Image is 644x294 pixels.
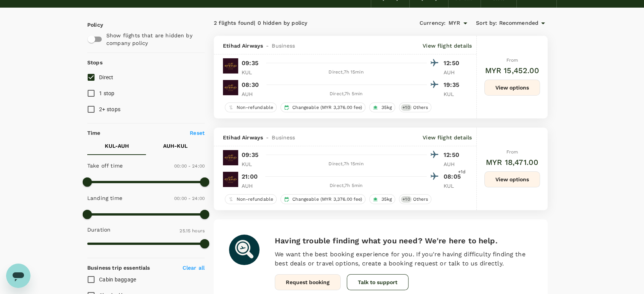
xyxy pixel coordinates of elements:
[499,19,538,27] span: Recommended
[484,80,540,96] button: View options
[242,69,261,76] p: KUL
[234,104,276,111] span: Non-refundable
[223,172,238,187] img: EY
[87,59,103,66] strong: Stops
[272,134,295,141] span: Business
[242,80,259,89] p: 08:30
[423,134,472,141] p: View flight details
[242,150,258,160] p: 09:35
[410,104,431,111] span: Others
[444,69,463,76] p: AUH
[399,102,431,112] div: +10Others
[369,102,395,112] div: 35kg
[444,59,463,68] p: 12:50
[444,150,463,160] p: 12:50
[272,42,295,50] span: Business
[225,194,277,204] div: Non-refundable
[87,226,111,233] p: Duration
[163,142,187,150] p: AUH - KUL
[105,142,129,150] p: KUL - AUH
[99,106,120,112] span: 2+ stops
[458,168,466,176] span: +1d
[444,182,463,190] p: KUL
[242,160,261,168] p: KUL
[223,42,263,50] span: Etihad Airways
[87,21,94,29] p: Policy
[265,69,427,76] div: Direct , 7h 15min
[99,90,115,96] span: 1 stop
[223,58,238,73] img: EY
[410,196,431,203] span: Others
[265,160,427,168] div: Direct , 7h 15min
[280,102,365,112] div: Changeable (MYR 3,376.00 fee)
[399,194,431,204] div: +10Others
[190,129,205,137] p: Reset
[87,129,101,137] p: Time
[444,160,463,168] p: AUH
[401,196,411,203] span: + 10
[506,58,518,63] span: From
[6,264,30,288] iframe: Button to launch messaging window
[242,59,258,68] p: 09:35
[401,104,411,111] span: + 10
[225,102,277,112] div: Non-refundable
[347,274,409,290] button: Talk to support
[378,196,395,203] span: 35kg
[87,265,150,271] strong: Business trip essentials
[106,32,199,47] p: Show flights that are hidden by company policy
[423,42,472,50] p: View flight details
[486,156,538,168] h6: MYR 18,471.00
[179,228,205,233] span: 25.15 hours
[242,182,261,190] p: AUH
[275,250,532,268] p: We want the best booking experience for you. If you're having difficulty finding the best deals o...
[223,134,263,141] span: Etihad Airways
[223,150,238,165] img: EY
[484,171,540,187] button: View options
[289,196,365,203] span: Changeable (MYR 3,376.00 fee)
[263,134,272,141] span: -
[265,182,427,190] div: Direct , 7h 5min
[263,42,272,50] span: -
[99,276,136,283] span: Cabin baggage
[369,194,395,204] div: 35kg
[444,90,463,98] p: KUL
[214,19,381,27] div: 2 flights found | 0 hidden by policy
[506,149,518,155] span: From
[378,104,395,111] span: 35kg
[234,196,276,203] span: Non-refundable
[174,196,205,201] span: 00:00 - 24:00
[275,235,532,247] h6: Having trouble finding what you need? We're here to help.
[223,80,238,95] img: EY
[275,274,341,290] button: Request booking
[174,163,205,169] span: 00:00 - 24:00
[289,104,365,111] span: Changeable (MYR 3,376.00 fee)
[476,19,497,27] span: Sort by :
[242,90,261,98] p: AUH
[87,162,123,169] p: Take off time
[485,64,540,77] h6: MYR 15,452.00
[420,19,445,27] span: Currency :
[460,18,471,29] button: Open
[265,90,427,98] div: Direct , 7h 5min
[444,80,463,89] p: 19:35
[242,172,258,181] p: 21:00
[444,172,463,181] p: 08:05
[280,194,365,204] div: Changeable (MYR 3,376.00 fee)
[183,264,205,272] p: Clear all
[99,74,114,80] span: Direct
[87,194,122,202] p: Landing time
